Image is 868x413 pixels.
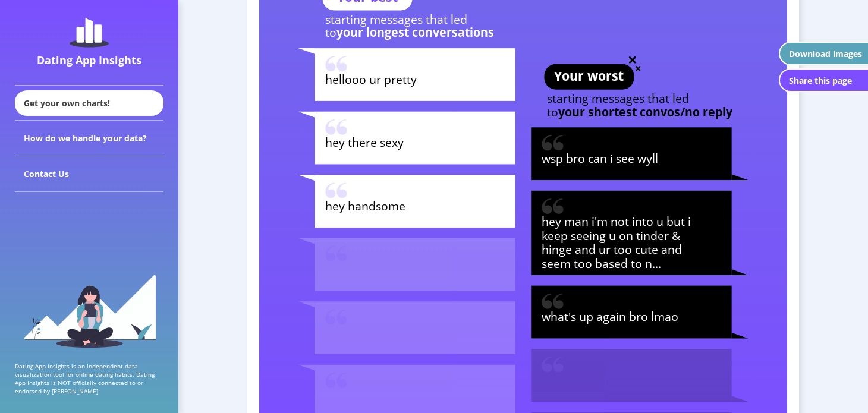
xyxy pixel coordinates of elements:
div: Dating App Insights [18,53,161,67]
img: dating-app-insights-logo.5abe6921.svg [70,18,109,48]
tspan: wsp bro can i see wyll [542,150,658,166]
tspan: hinge and ur too cute and [542,241,682,257]
div: Get your own charts! [15,90,163,116]
p: Dating App Insights is an independent data visualization tool for online dating habits. Dating Ap... [15,362,163,395]
div: Contact Us [15,156,163,192]
tspan: hellooo ur pretty [325,71,417,87]
text: starting messages that led [325,11,467,27]
text: starting messages that led [547,90,689,106]
tspan: seem too based to n... [542,256,661,272]
img: sidebar_girl.91b9467e.svg [23,273,156,348]
text: to [325,24,494,40]
tspan: your shortest convos/no reply [558,104,733,120]
text: to [547,104,733,120]
tspan: hey handsome [325,198,405,214]
tspan: hey there sexy [325,134,404,150]
div: Download images [789,48,862,59]
div: Share this page [789,75,852,86]
tspan: your longest conversations [336,24,494,40]
button: Share this page [779,68,868,92]
text: Your worst [554,67,624,84]
tspan: what's up again bro lmao [542,308,678,324]
button: Download images [779,42,868,65]
div: How do we handle your data? [15,121,163,156]
tspan: hey man i'm not into u but i [542,213,691,229]
tspan: keep seeing u on tinder & [542,228,681,244]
